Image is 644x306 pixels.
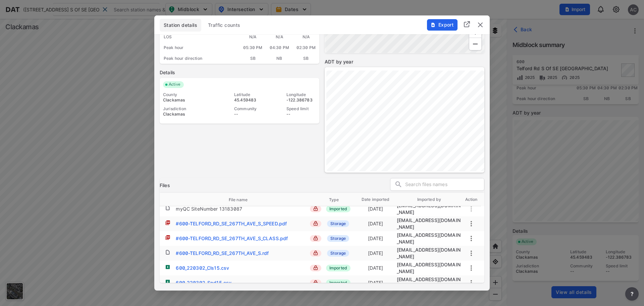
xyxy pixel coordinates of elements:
[471,40,479,48] svg: Zoom Out
[397,247,462,260] div: mig6-adm@data-point.io
[293,53,319,64] div: SB
[326,206,351,212] span: Imported
[467,234,475,243] button: more
[629,290,635,298] span: ?
[239,53,266,64] div: SB
[327,250,349,257] span: Storage
[234,92,264,97] div: Latitude
[229,197,256,203] span: File name
[176,279,231,286] div: 600_220302_Spd15.csv
[325,58,484,65] label: ADT by year
[397,261,462,275] div: mig6-adm@data-point.io
[397,276,462,290] div: mig6-adm@data-point.io
[355,247,397,260] td: [DATE]
[397,232,462,245] div: mig6-adm@data-point.io
[355,193,397,206] th: Date imported
[176,265,229,271] div: 600_220302_Cls15.csv
[293,32,319,42] div: N/A
[397,193,462,206] th: Imported by
[165,250,170,255] img: file.af1f9d02.svg
[286,97,316,103] div: -122.386783
[266,53,292,64] div: NB
[355,203,397,215] td: [DATE]
[286,106,316,112] div: Speed limit
[625,287,639,301] button: more
[160,69,319,76] label: Details
[427,19,458,31] button: Export
[467,279,475,287] button: more
[165,279,170,285] img: csv.b1bb01d6.svg
[313,280,318,285] img: lock_close.8fab59a9.svg
[163,92,211,97] div: County
[208,22,240,29] span: Traffic counts
[355,262,397,274] td: [DATE]
[166,81,184,88] span: Active
[355,232,397,245] td: [DATE]
[462,193,481,206] th: Action
[286,112,316,117] div: --
[467,264,475,272] button: more
[286,92,316,97] div: Longitude
[165,220,170,225] img: pdf.8ad9566d.svg
[176,220,287,227] div: #600-TELFORD_RD_SE_267TH_AVE_S_SPEED.pdf
[165,235,170,240] img: pdf.8ad9566d.svg
[397,217,462,230] div: mig6-adm@data-point.io
[160,53,239,64] div: Peak hour direction
[160,182,170,189] h3: Files
[293,42,319,53] div: 02:30 PM
[163,97,211,103] div: Clackamas
[476,21,484,29] img: close.efbf2170.svg
[176,206,242,212] div: myQC SiteNumber 13183087
[327,220,349,227] span: Storage
[239,32,266,42] div: N/A
[234,112,264,117] div: --
[313,265,318,270] img: lock_close.8fab59a9.svg
[160,32,239,42] div: LOS
[239,42,266,53] div: 05:30 PM
[165,264,170,270] img: csv.b1bb01d6.svg
[355,217,397,230] td: [DATE]
[430,22,436,28] img: File%20-%20Download.70cf71cd.svg
[326,265,351,271] span: Imported
[160,19,484,32] div: basic tabs example
[176,235,288,242] div: #600-TELFORD_RD_SE_267TH_AVE_S_CLASS.pdf
[405,180,484,190] input: Search files names
[469,38,482,50] div: Zoom Out
[266,32,292,42] div: N/A
[327,235,349,242] span: Storage
[176,250,269,257] div: #600-TELFORD_RD_SE_267TH_AVE_S.rdf
[163,112,211,117] div: Clackamas
[313,221,318,226] img: lock_close.8fab59a9.svg
[165,205,170,211] img: file.af1f9d02.svg
[160,42,239,53] div: Peak hour
[164,22,197,29] span: Station details
[266,42,292,53] div: 04:30 PM
[313,206,318,211] img: lock_close.8fab59a9.svg
[467,220,475,228] button: more
[467,249,475,257] button: more
[234,106,264,112] div: Community
[476,21,484,29] button: delete
[463,20,471,28] img: full_screen.b7bf9a36.svg
[329,197,347,203] span: Type
[313,251,318,255] img: lock_close.8fab59a9.svg
[234,97,264,103] div: 45.459483
[471,28,479,36] svg: Zoom In
[326,279,351,286] span: Imported
[163,106,211,112] div: Jurisdiction
[431,21,453,28] span: Export
[313,236,318,241] img: lock_close.8fab59a9.svg
[397,202,462,216] div: migration@data-point.io
[355,276,397,289] td: [DATE]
